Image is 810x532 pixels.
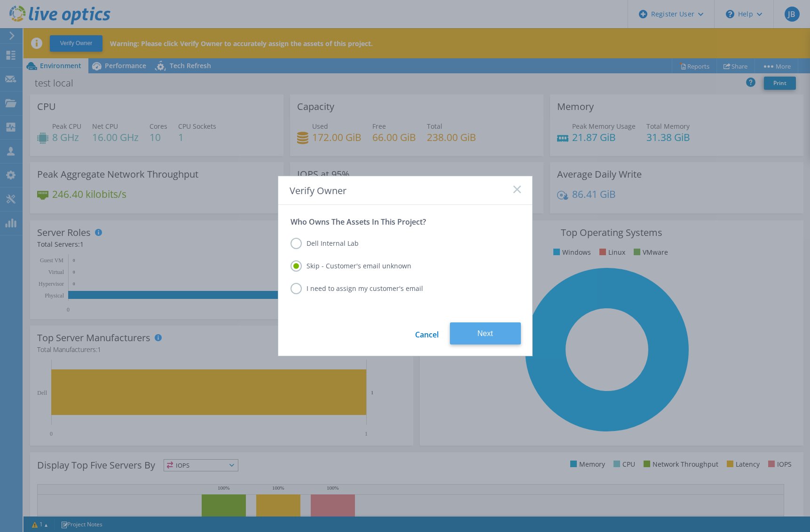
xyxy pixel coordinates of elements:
[291,283,423,294] label: I need to assign my customer's email
[415,322,439,344] a: Cancel
[291,217,520,227] p: Who Owns The Assets In This Project?
[291,238,359,249] label: Dell Internal Lab
[450,322,521,344] button: Next
[290,184,346,197] span: Verify Owner
[291,260,411,272] label: Skip - Customer's email unknown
